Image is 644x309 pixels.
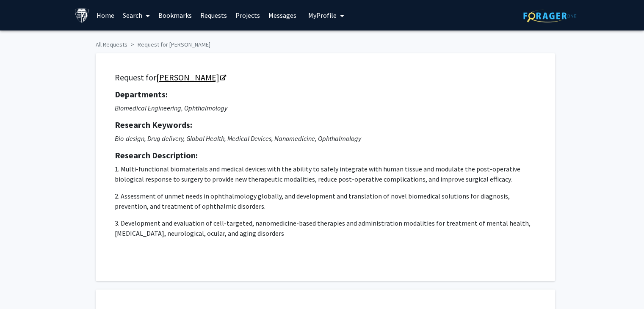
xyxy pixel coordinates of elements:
[96,41,127,48] a: All Requests
[96,37,549,49] ol: breadcrumb
[115,150,198,160] strong: Research Description:
[115,72,536,83] h5: Request for
[115,133,536,143] p: Bio-design, Drug delivery, Global Health, Medical Devices, Nanomedicine, Ophthalmology
[231,0,264,30] a: Projects
[156,72,225,83] a: Opens in a new tab
[196,0,231,30] a: Requests
[115,164,536,184] p: 1. Multi-functional biomaterials and medical devices with the ability to safely integrate with hu...
[119,0,154,30] a: Search
[115,104,227,112] i: Biomedical Engineering, Ophthalmology
[115,218,536,238] p: 3. Development and evaluation of cell-targeted, nanomedicine-based therapies and administration m...
[127,40,210,49] li: Request for [PERSON_NAME]
[75,8,89,23] img: Johns Hopkins University Logo
[154,0,196,30] a: Bookmarks
[523,9,576,22] img: ForagerOne Logo
[115,191,536,211] p: 2. Assessment of unmet needs in ophthalmology globally, and development and translation of novel ...
[264,0,301,30] a: Messages
[308,11,337,19] span: My Profile
[92,0,119,30] a: Home
[6,271,36,303] iframe: Chat
[115,119,192,130] strong: Research Keywords:
[115,89,168,99] strong: Departments:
